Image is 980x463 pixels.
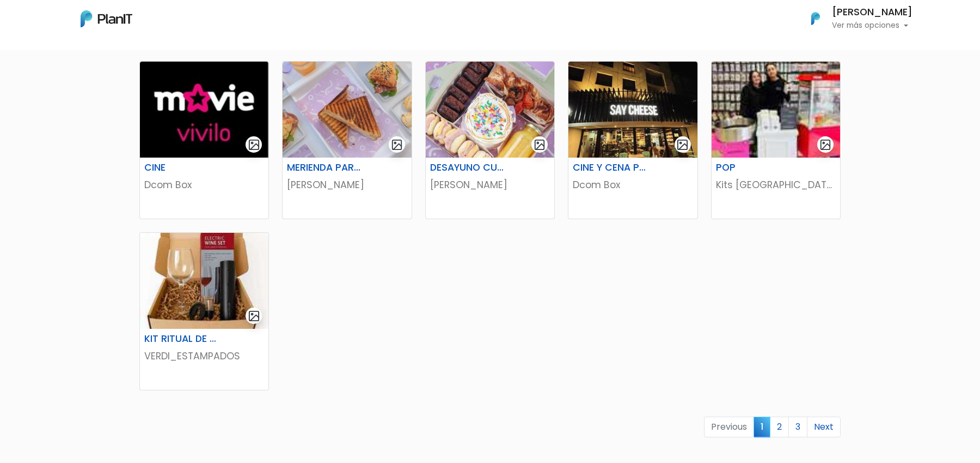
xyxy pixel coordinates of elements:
[804,7,828,31] img: PlanIt Logo
[282,61,412,219] a: gallery-light MERIENDA PARA 2 [PERSON_NAME]
[139,232,269,390] a: gallery-light KIT RITUAL DE VINO VERDI_ESTAMPADOS
[832,8,912,17] h6: [PERSON_NAME]
[568,62,697,158] img: thumb_WhatsApp_Image_2024-05-31_at_10.12.15.jpeg
[283,62,411,158] img: thumb_thumb_194E8C92-9FC3-430B-9E41-01D9E9B75AED.jpeg
[81,10,132,27] img: PlanIt Logo
[425,61,555,219] a: gallery-light DESAYUNO CUMPLE PARA 1 [PERSON_NAME]
[819,139,832,151] img: gallery-light
[797,4,912,33] button: PlanIt Logo [PERSON_NAME] Ver más opciones
[248,310,260,322] img: gallery-light
[140,233,268,329] img: thumb_WhatsApp_Image_2025-06-21_at_13.20.07.jpeg
[430,178,550,192] p: [PERSON_NAME]
[712,62,840,158] img: thumb_WhatsApp_Image_2025-08-05_at_15.02.35__1_.jpeg
[573,178,693,192] p: Dcom Box
[138,333,226,345] h6: KIT RITUAL DE VINO
[280,162,369,173] h6: MERIENDA PARA 2
[426,62,554,158] img: thumb_WhatsApp_Image_2025-02-28_at_13.43.42__2_.jpeg
[568,61,697,219] a: gallery-light CINE Y CENA PARA 2 Dcom Box
[56,10,157,32] div: ¿Necesitás ayuda?
[770,417,789,437] a: 2
[716,178,836,192] p: Kits [GEOGRAPHIC_DATA]
[138,162,226,173] h6: CINE
[709,162,798,173] h6: POP
[807,417,841,437] a: Next
[424,162,512,173] h6: DESAYUNO CUMPLE PARA 1
[534,139,546,151] img: gallery-light
[139,61,269,219] a: gallery-light CINE Dcom Box
[788,417,807,437] a: 3
[140,62,268,158] img: thumb_thumb_moviecenter_logo.jpeg
[566,162,655,173] h6: CINE Y CENA PARA 2
[832,22,912,29] p: Ver más opciones
[144,178,264,192] p: Dcom Box
[287,178,407,192] p: [PERSON_NAME]
[754,417,770,437] span: 1
[144,349,264,363] p: VERDI_ESTAMPADOS
[391,139,403,151] img: gallery-light
[711,61,841,219] a: gallery-light POP Kits [GEOGRAPHIC_DATA]
[676,139,689,151] img: gallery-light
[248,139,260,151] img: gallery-light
